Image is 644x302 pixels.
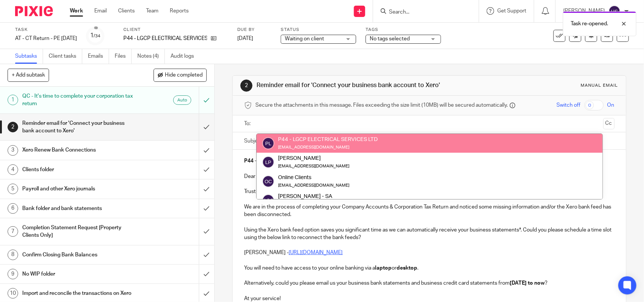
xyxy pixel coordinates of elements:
span: Hide completed [165,72,203,78]
small: [EMAIL_ADDRESS][DOMAIN_NAME] [278,145,349,149]
img: svg%3E [262,194,274,206]
p: We are in the process of completing your Company Accounts & Corporation Tax Return and noticed so... [244,203,614,219]
span: Switch off [557,101,581,109]
div: P44 - LGCP ELECTRICAL SERVICES LTD [278,136,378,143]
label: Client [123,27,228,33]
div: 10 [8,288,18,299]
span: Secure the attachments in this message. Files exceeding the size limit (10MB) will be secured aut... [255,101,508,109]
span: Waiting on client [285,36,324,41]
a: Client tasks [49,49,82,64]
h1: QC - It's time to complete your corporation tax return [22,90,135,110]
h1: No WIP folder [22,268,135,280]
h1: Bank folder and bank statements [22,203,135,214]
div: Auto [173,95,191,105]
h1: Payroll and other Xero journals [22,183,135,195]
h1: Import and reconcile the transactions on Xero [22,288,135,299]
a: Work [70,7,83,15]
label: Due by [237,27,271,33]
a: Team [146,7,158,15]
p: Dear [PERSON_NAME], [244,173,614,180]
a: Email [94,7,107,15]
button: + Add subtask [8,69,49,81]
div: Online Clients [278,173,349,181]
small: /34 [94,34,101,38]
img: svg%3E [262,156,274,168]
img: svg%3E [609,5,621,17]
strong: [DATE] to now [510,281,545,286]
h1: Xero Renew Bank Connections [22,144,135,156]
div: 6 [8,203,18,214]
strong: laptop [375,265,392,271]
h1: Completion Statement Request [Property Clients Only] [22,222,135,241]
span: On [607,101,615,109]
div: 1 [8,95,18,105]
h1: Reminder email for 'Connect your business bank account to Xero' [257,81,446,89]
p: P44 - LGCP ELECTRICAL SERVICES LTD [123,35,207,42]
p: Using the Xero bank feed option saves you significant time as we can automatically receive your b... [244,226,614,242]
a: Reports [170,7,189,15]
div: 4 [8,164,18,175]
label: Subject: [244,137,264,145]
div: 9 [8,269,18,279]
small: [EMAIL_ADDRESS][DOMAIN_NAME] [278,164,349,168]
div: 2 [240,80,252,92]
p: Task re-opened. [571,20,608,28]
img: Pixie [15,6,53,16]
div: 8 [8,250,18,260]
div: [PERSON_NAME] [278,155,349,162]
strong: P44 - LGCP ELECTRICAL SERVICES LTD [244,158,341,164]
a: Emails [88,49,109,64]
label: Status [281,27,356,33]
strong: desktop [397,265,417,271]
p: Alternatively, could you please email us your business bank statements and business credit card s... [244,279,614,287]
a: Audit logs [171,49,200,64]
a: Notes (4) [137,49,165,64]
div: 3 [8,145,18,156]
div: AT - CT Return - PE [DATE] [15,35,77,42]
div: 2 [8,122,18,132]
img: svg%3E [262,175,274,187]
div: 5 [8,184,18,194]
div: [PERSON_NAME] - SA [278,193,349,200]
img: svg%3E [262,137,274,149]
span: [DATE] [237,36,253,41]
small: [EMAIL_ADDRESS][DOMAIN_NAME] [278,183,349,187]
div: AT - CT Return - PE 31-12-2024 [15,35,77,42]
div: 1 [91,31,101,40]
a: Clients [118,7,135,15]
div: Manual email [581,83,618,89]
span: No tags selected [370,36,410,41]
h1: Confirm Closing Bank Balances [22,249,135,261]
h1: Reminder email for 'Connect your business bank account to Xero' [22,118,135,137]
button: Cc [603,118,615,129]
p: [PERSON_NAME] - [244,249,614,256]
button: Hide completed [154,69,207,81]
p: You will need to have access to your online banking via a or . [244,264,614,272]
h1: Clients folder [22,164,135,175]
a: Subtasks [15,49,43,64]
a: Files [115,49,132,64]
a: [URL][DOMAIN_NAME] [289,250,343,255]
label: To: [244,120,252,127]
label: Task [15,27,77,33]
p: Trusting all is well. [244,188,614,195]
div: 7 [8,226,18,237]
